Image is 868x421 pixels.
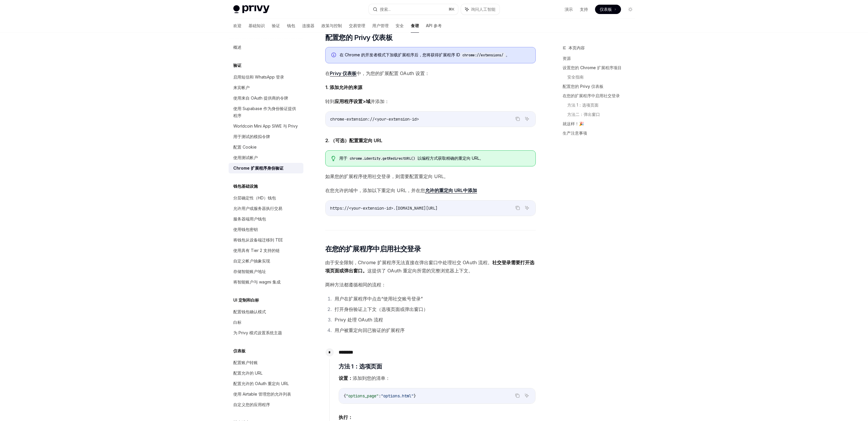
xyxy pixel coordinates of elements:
button: 复制代码块中的内容 [514,115,521,123]
font: 钱包基础设施 [233,184,258,189]
font: 方法 1：选项页面 [339,363,382,370]
button: 询问人工智能 [523,204,531,212]
a: 配置 Cookie [229,142,303,152]
font: 添加到您的清单： [353,375,390,381]
a: 来宾帐户 [229,82,303,93]
font: 为 Privy 模式设置系统主题 [233,330,282,335]
font: 配置您的 Privy 仪表板 [563,84,603,89]
a: 使用来自 OAuth 提供商的令牌 [229,93,303,103]
font: Chrome 扩展程序身份验证 [233,166,283,171]
a: API 参考 [426,19,442,33]
font: 允许用户或服务器执行交易 [233,206,282,211]
font: 使用 Supabase 作为身份验证提供程序 [233,106,296,118]
span: { [344,393,346,399]
a: 安全指南 [567,72,640,82]
a: 方法 1：选项页面 [567,100,640,110]
button: 复制代码块中的内容 [514,204,521,212]
code: chrome://extensions/ [460,52,506,58]
svg: 信息 [331,53,337,58]
font: 交易管理 [349,23,365,28]
font: 使用钱包密钥 [233,227,258,232]
font: 存储智能账户地址 [233,269,266,274]
font: 。 [506,52,510,57]
font: 配置允许的 URL [233,370,262,375]
font: 生产注意事项 [563,131,587,135]
a: 安全 [396,19,404,33]
span: : [379,393,381,399]
font: 配置 Cookie [233,145,257,149]
button: 搜索...⌘K [369,4,458,15]
font: 验证 [272,23,280,28]
code: chrome.identity.getRedirectURL() [347,156,418,161]
font: 应用程序设置>域 [335,98,370,104]
a: 配置钱包确认模式 [229,307,303,317]
span: "options_page" [346,393,379,399]
font: 使用来自 OAuth 提供商的令牌 [233,95,288,100]
font: 1. 添加允许的来源 [325,84,362,90]
a: 自定义帐户抽象实现 [229,256,303,266]
font: 社交登录需要打开选项页面或弹出窗口。 [325,260,534,274]
font: 白标 [233,320,241,325]
a: 为 Privy 模式设置系统主题 [229,328,303,338]
font: 服务器端用户钱包 [233,216,266,221]
img: 灯光标志 [233,5,269,13]
font: 用于测试的模拟令牌 [233,134,270,139]
svg: 提示 [331,156,335,161]
font: 将钱包从设备端迁移到 TEE [233,237,283,242]
font: 方法二：弹出窗口 [567,112,600,117]
a: 配置允许的 URL [229,368,303,378]
font: 使用测试帐户 [233,155,258,160]
font: 资源 [563,56,571,61]
a: 用户管理 [372,19,389,33]
a: 在您的扩展程序中启用社交登录 [563,91,640,100]
a: 使用 Supabase 作为身份验证提供程序 [229,103,303,121]
font: 在您的扩展程序中启用社交登录 [563,93,620,98]
a: 就这样！🎉 [563,119,640,128]
font: 将智能账户与 wagmi 集成 [233,279,281,284]
font: 询问人工智能 [471,7,495,12]
a: 使用具有 Tier 2 支持的链 [229,245,303,256]
a: 允许的重定向 URL中添加 [425,187,477,194]
font: 分层确定性（HD）钱包 [233,195,276,200]
font: 2. （可选）配置重定向 URL [325,138,382,143]
font: 在 [325,70,330,76]
font: 安全 [396,23,404,28]
a: 白标 [229,317,303,328]
a: 概述 [229,42,303,53]
font: 使用 Airtable 管理您的允许列表 [233,392,291,396]
a: 仪表板 [595,5,621,14]
font: 仪表板 [233,348,246,353]
button: 切换暗模式 [626,5,635,14]
a: Chrome 扩展程序身份验证 [229,163,303,173]
font: UI 定制和白标 [233,298,259,302]
a: 欢迎 [233,19,241,33]
button: 询问人工智能 [523,115,531,123]
a: 政策与控制 [321,19,342,33]
font: 连接器 [302,23,314,28]
a: 食谱 [411,19,419,33]
font: 演示 [565,7,573,12]
font: 这提供了 OAuth 重定向所需的完整浏览器上下文。 [367,268,473,274]
font: 配置账户转账 [233,360,258,365]
a: 验证 [272,19,280,33]
a: 连接器 [302,19,314,33]
font: 在 Chrome 的开发者模式下加载扩展程序后，您将获得扩展程序 ID [340,52,460,57]
font: 方法 1：选项页面 [567,102,599,107]
font: 仪表板 [600,7,612,12]
font: 就这样！🎉 [563,121,584,126]
font: 由于安全限制，Chrome 扩展程序无法直接在弹出窗口中处理社交 OAuth 流程。 [325,260,492,265]
font: 安全指南 [567,74,584,79]
a: 设置您的 Chrome 扩展程序项目 [563,63,640,72]
a: 自定义您的应用程序 [229,399,303,410]
font: 概述 [233,45,241,50]
button: 询问人工智能 [461,4,500,15]
font: 并添加： [370,98,389,104]
font: 打开身份验证上下文（选项页面或弹出窗口） [335,306,428,312]
a: 演示 [565,6,573,12]
font: 在您的扩展程序中启用社交登录 [325,245,421,253]
font: 使用具有 Tier 2 支持的链 [233,248,280,253]
span: chrome-extension://<your-extension-id> [330,116,419,122]
a: 基础知识 [248,19,265,33]
font: 自定义帐户抽象实现 [233,258,270,263]
a: 使用钱包密钥 [229,224,303,235]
